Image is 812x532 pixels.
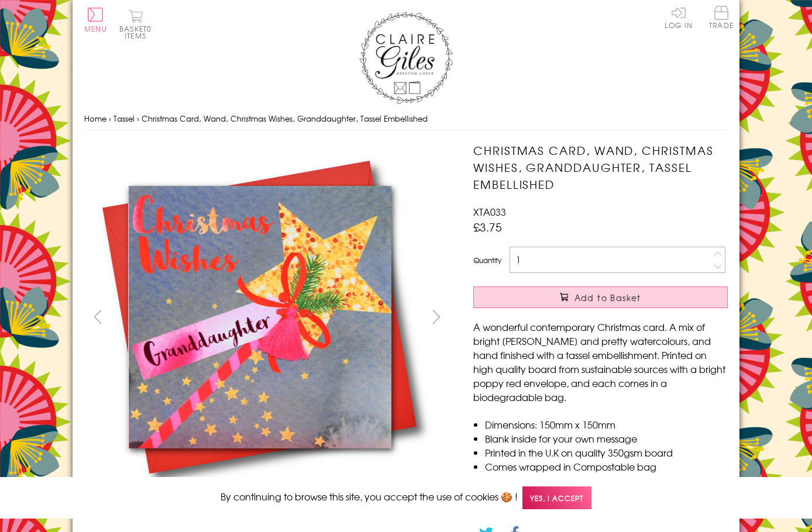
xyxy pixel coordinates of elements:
h1: Christmas Card, Wand, Christmas Wishes, Granddaughter, Tassel Embellished [473,142,728,192]
p: A wonderful contemporary Christmas card. A mix of bright [PERSON_NAME] and pretty watercolours, a... [473,320,728,404]
span: Yes, I accept [522,486,591,509]
li: Dimensions: 150mm x 150mm [485,417,728,431]
li: Comes wrapped in Compostable bag [485,460,728,474]
span: Trade [709,6,734,29]
a: Home [84,113,106,124]
span: Christmas Card, Wand, Christmas Wishes, Granddaughter, Tassel Embellished [142,113,428,124]
span: 0 items [125,23,152,41]
img: Christmas Card, Wand, Christmas Wishes, Granddaughter, Tassel Embellished [84,142,435,492]
span: XTA033 [473,205,506,219]
img: Claire Giles Greetings Cards [359,12,453,104]
span: £3.75 [473,219,502,235]
span: Menu [84,23,107,34]
span: › [109,113,111,124]
li: With matching sustainable sourced envelope [485,474,728,488]
img: Christmas Card, Wand, Christmas Wishes, Granddaughter, Tassel Embellished [450,142,801,493]
label: Quantity [473,255,501,265]
button: prev [84,303,111,330]
li: Blank inside for your own message [485,431,728,445]
button: Basket0 items [119,9,152,39]
span: Add to Basket [574,292,641,303]
a: Log In [665,6,693,29]
span: › [137,113,139,124]
button: Add to Basket [473,286,728,308]
button: Menu [84,8,107,32]
a: Trade [709,6,734,31]
li: Printed in the U.K on quality 350gsm board [485,445,728,460]
a: Tassel [113,113,135,124]
button: next [424,303,450,330]
nav: breadcrumbs [84,107,728,131]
